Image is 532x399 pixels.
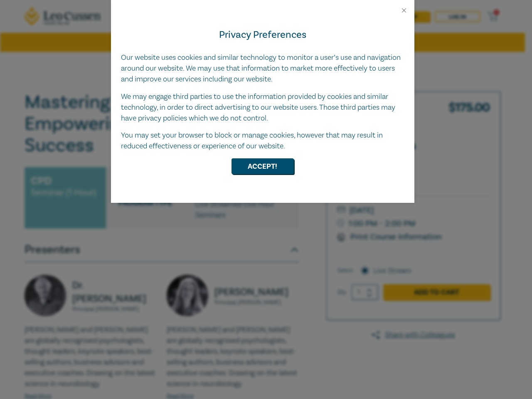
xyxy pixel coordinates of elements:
p: Our website uses cookies and similar technology to monitor a user’s use and navigation around our... [121,52,404,85]
p: You may set your browser to block or manage cookies, however that may result in reduced effective... [121,130,404,152]
button: Close [400,7,408,14]
p: We may engage third parties to use the information provided by cookies and similar technology, in... [121,91,404,124]
button: Accept! [232,158,294,174]
h4: Privacy Preferences [121,27,404,42]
